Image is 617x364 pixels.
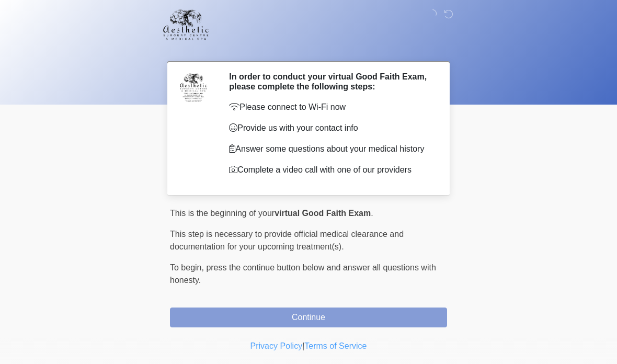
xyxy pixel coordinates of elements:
p: Provide us with your contact info [229,122,431,134]
p: Please connect to Wi-Fi now [229,101,431,113]
span: This step is necessary to provide official medical clearance and documentation for your upcoming ... [170,230,404,251]
img: Aesthetic Surgery Centre, PLLC Logo [159,8,212,41]
img: Agent Avatar [178,72,209,103]
span: This is the beginning of your [170,209,275,218]
a: | [302,342,304,350]
a: Privacy Policy [250,342,303,350]
a: Terms of Service [304,342,367,350]
span: . [371,209,373,218]
p: Answer some questions about your medical history [229,143,431,155]
span: To begin, [170,263,206,272]
span: press the continue button below and answer all questions with honesty. [170,263,436,285]
p: Complete a video call with one of our providers [229,164,431,176]
strong: virtual Good Faith Exam [275,209,371,218]
button: Continue [170,308,447,327]
h2: In order to conduct your virtual Good Faith Exam, please complete the following steps: [229,72,431,92]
